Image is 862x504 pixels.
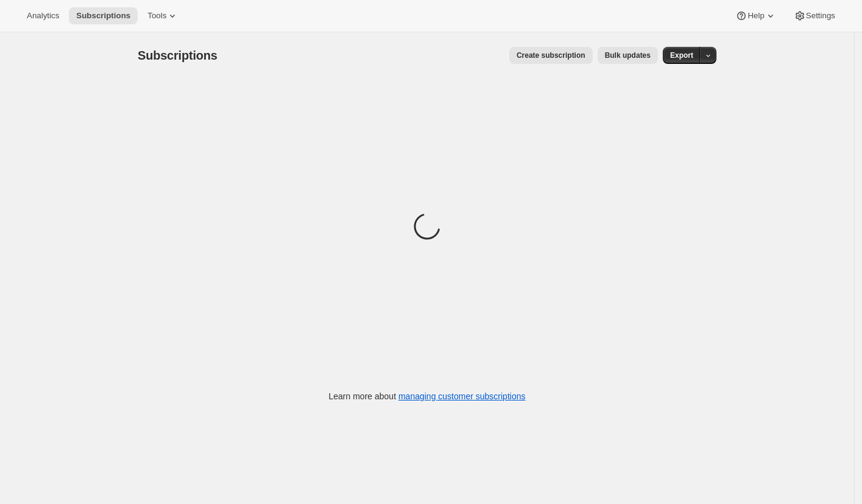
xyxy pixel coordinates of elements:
[19,7,66,24] button: Analytics
[138,49,217,62] span: Subscriptions
[728,7,783,24] button: Help
[663,47,701,64] button: Export
[806,11,835,21] span: Settings
[329,390,526,402] p: Learn more about
[69,7,138,24] button: Subscriptions
[398,391,526,401] a: managing customer subscriptions
[670,51,693,60] span: Export
[598,47,658,64] button: Bulk updates
[747,11,764,21] span: Help
[27,11,59,21] span: Analytics
[517,51,585,60] span: Create subscription
[147,11,166,21] span: Tools
[140,7,186,24] button: Tools
[76,11,130,21] span: Subscriptions
[509,47,593,64] button: Create subscription
[605,51,651,60] span: Bulk updates
[786,7,843,24] button: Settings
